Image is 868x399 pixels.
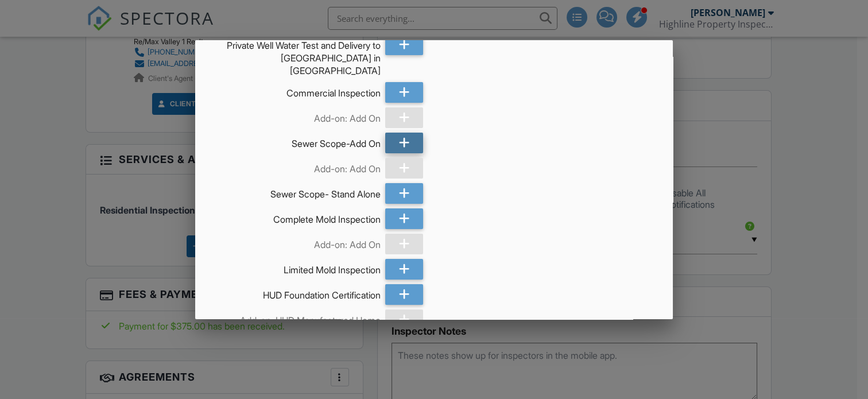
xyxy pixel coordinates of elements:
div: Sewer Scope- Stand Alone [211,183,381,200]
div: Add-on: Add On [211,158,381,175]
div: HUD Foundation Certification [211,284,381,301]
div: Commercial Inspection [211,82,381,99]
div: Sewer Scope-Add On [211,133,381,150]
div: Private Well Water Test and Delivery to [GEOGRAPHIC_DATA] in [GEOGRAPHIC_DATA] [211,34,381,78]
div: Add-on: Add On [211,107,381,125]
div: Add-on: HUD Manufactured Home Foundation Certification [211,309,381,340]
div: Complete Mold Inspection [211,208,381,226]
div: Limited Mold Inspection [211,259,381,276]
div: Add-on: Add On [211,234,381,251]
